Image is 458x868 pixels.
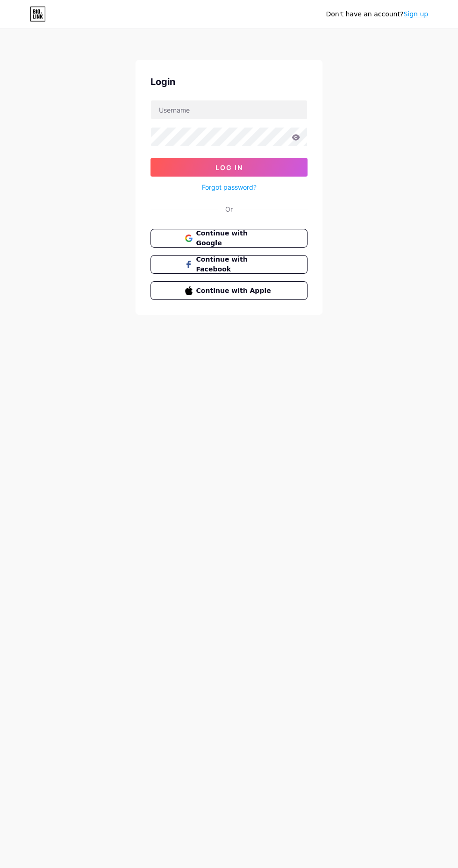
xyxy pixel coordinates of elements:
input: Username [151,100,307,119]
a: Sign up [403,10,428,18]
button: Continue with Facebook [150,255,308,274]
span: Continue with Apple [196,286,273,296]
span: Continue with Facebook [196,255,273,274]
button: Continue with Apple [150,281,308,300]
span: Continue with Google [196,228,273,248]
span: Log In [215,164,243,171]
div: Login [150,75,308,89]
a: Forgot password? [202,182,257,192]
button: Log In [150,158,308,177]
div: Or [225,204,233,214]
div: Don't have an account? [326,9,428,19]
button: Continue with Google [150,229,308,248]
